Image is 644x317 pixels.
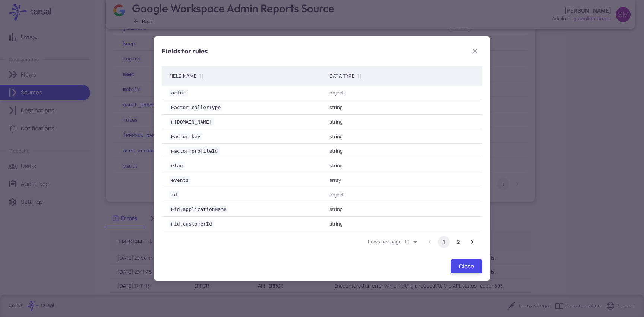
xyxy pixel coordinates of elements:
[169,89,188,96] code: actor
[162,46,208,56] div: Fields for rules
[169,147,220,155] code: ⊢ actor.profileId
[322,217,482,231] td: string
[329,71,354,80] div: Data Type
[451,259,482,273] button: Close
[423,236,479,248] nav: pagination navigation
[405,236,420,248] div: Rows per page
[322,129,482,144] td: string
[322,187,482,202] td: object
[438,236,450,248] button: page 1
[169,176,190,184] code: events
[322,115,482,129] td: string
[368,238,402,245] label: Rows per page
[322,86,482,100] td: object
[354,72,363,79] span: Sort by Data Type ascending
[169,220,214,227] code: ⊢ id.customerId
[322,100,482,115] td: string
[322,202,482,217] td: string
[466,236,478,248] button: Go to next page
[452,236,464,248] button: Go to page 2
[322,144,482,158] td: string
[169,162,185,169] code: etag
[322,158,482,173] td: string
[169,133,202,140] code: ⊢ actor.key
[169,191,179,198] code: id
[196,72,205,79] span: Sort by Field Name ascending
[169,205,228,213] code: ⊢ id.applicationName
[169,118,214,125] code: ⊢ [DOMAIN_NAME]
[169,103,222,111] code: ⊢ actor.callerType
[169,71,196,80] div: Field Name
[322,173,482,187] td: array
